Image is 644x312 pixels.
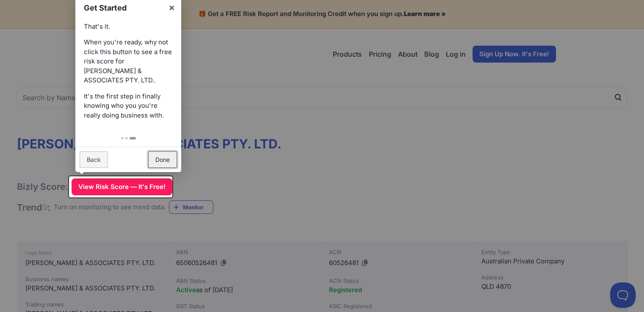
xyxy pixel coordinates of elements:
h1: Get Started [84,2,164,14]
a: Done [148,151,177,168]
p: That's it. [84,22,173,32]
p: It's the first step in finally knowing who you you're really doing business with. [84,92,173,120]
a: Back [80,151,108,168]
p: When you're ready, why not click this button to see a free risk score for [PERSON_NAME] & ASSOCIA... [84,38,173,85]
